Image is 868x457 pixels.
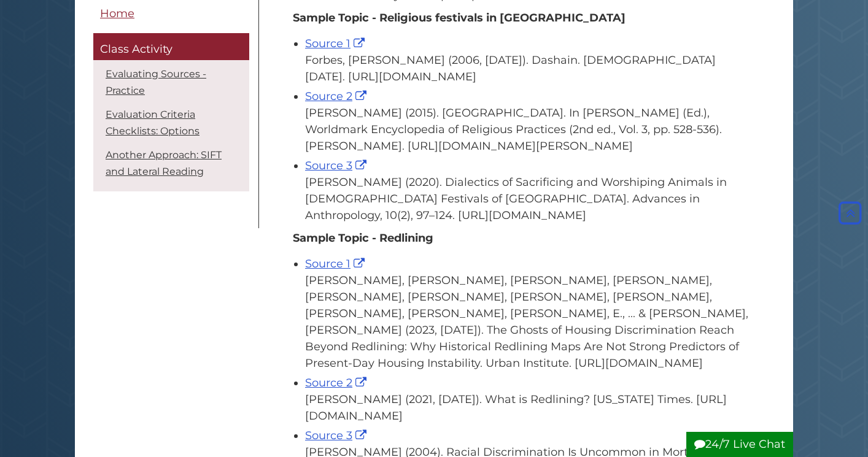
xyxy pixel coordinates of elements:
[305,376,370,390] a: Source 2
[293,231,433,245] strong: Sample Topic - Redlining
[100,7,134,20] span: Home
[106,109,200,137] a: Evaluation Criteria Checklists: Options
[305,174,750,224] div: [PERSON_NAME] (2020). Dialectics of Sacrificing and Worshiping Animals in [DEMOGRAPHIC_DATA] Fest...
[305,257,368,271] a: Source 1
[106,149,222,177] a: Another Approach: SIFT and Lateral Reading
[305,429,370,442] a: Source 3
[293,11,626,25] strong: Sample Topic - Religious festivals in [GEOGRAPHIC_DATA]
[305,90,370,103] a: Source 2
[305,105,750,155] div: [PERSON_NAME] (2015). [GEOGRAPHIC_DATA]. In [PERSON_NAME] (Ed.), Worldmark Encyclopedia of Religi...
[305,159,370,172] a: Source 3
[305,391,750,424] div: [PERSON_NAME] (2021, [DATE]). What is Redlining? [US_STATE] Times. [URL][DOMAIN_NAME]
[305,272,750,372] div: [PERSON_NAME], [PERSON_NAME], [PERSON_NAME], [PERSON_NAME], [PERSON_NAME], [PERSON_NAME], [PERSON...
[686,432,793,457] button: 24/7 Live Chat
[100,43,172,56] span: Class Activity
[93,34,249,61] a: Class Activity
[305,37,368,50] a: Source 1
[106,68,206,96] a: Evaluating Sources - Practice
[835,206,865,220] a: Back to Top
[305,52,750,85] div: Forbes, [PERSON_NAME] (2006, [DATE]). Dashain. [DEMOGRAPHIC_DATA] [DATE]. [URL][DOMAIN_NAME]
